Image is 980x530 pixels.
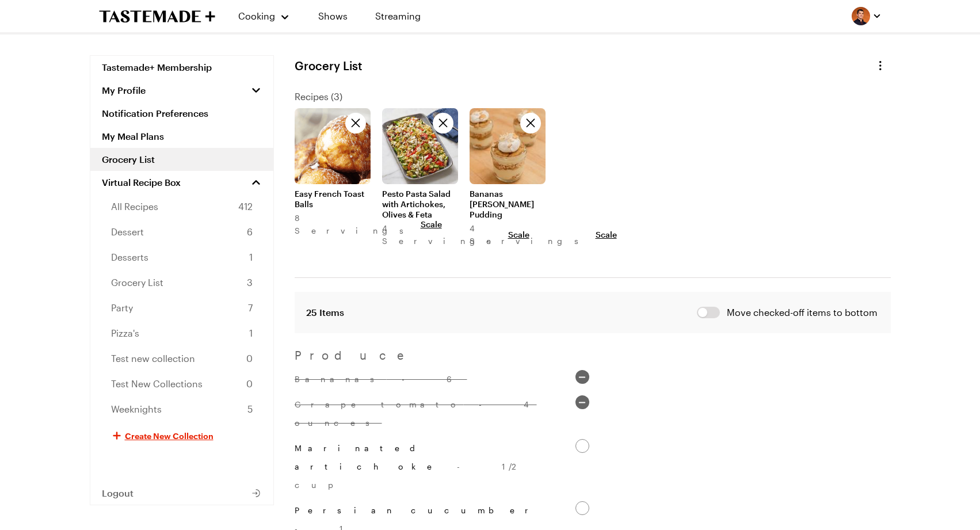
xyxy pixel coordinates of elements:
[852,7,882,25] button: Profile picture
[421,212,442,237] button: Scale
[508,229,529,241] span: Scale
[421,219,442,230] span: Scale
[111,225,144,239] span: Dessert
[90,295,273,321] a: Party7
[295,347,589,363] p: Produce
[247,402,253,416] span: 5
[90,219,273,245] a: Dessert6
[247,276,253,289] span: 3
[249,326,253,340] span: 1
[90,194,273,219] a: All Recipes412
[111,301,133,315] span: Party
[90,422,273,449] button: Create New Collection
[306,306,344,319] span: 25 Items
[90,56,273,79] a: Tastemade+ Membership
[247,225,253,239] span: 6
[102,177,181,188] span: Virtual Recipe Box
[125,430,213,441] span: Create New Collection
[90,79,273,102] button: My Profile
[238,2,291,30] button: Cooking
[295,395,575,432] p: Grape tomato
[111,276,163,289] span: Grocery List
[295,90,891,104] p: Recipes ( 3 )
[596,222,617,247] button: Scale
[90,171,273,194] a: Virtual Recipe Box
[102,487,134,499] span: Logout
[111,402,162,416] span: Weeknights
[575,370,589,384] input: Bananas - 6
[402,374,467,384] span: - 6
[111,326,139,340] span: Pizza's
[90,102,273,125] a: Notification Preferences
[90,346,273,371] a: Test new collection0
[90,270,273,295] a: Grocery List3
[520,113,541,134] button: Delete recipe
[295,59,362,73] h1: Grocery List
[90,148,273,171] a: Grocery List
[111,377,203,391] span: Test New Collections
[90,245,273,270] a: Desserts1
[295,439,575,494] p: Marinated artichoke
[852,7,870,25] img: Profile picture
[238,10,275,21] span: Cooking
[111,352,195,365] span: Test new collection
[90,125,273,148] a: My Meal Plans
[90,396,273,422] a: Weeknights5
[508,222,529,247] button: Scale
[99,10,215,23] a: To Tastemade Home Page
[295,370,467,388] p: Bananas
[575,439,589,453] input: Marinated artichoke - 1/2 cup
[248,301,253,315] span: 7
[90,371,273,396] a: Test New Collections0
[102,85,146,96] span: My Profile
[596,229,617,241] span: Scale
[90,482,273,505] button: Logout
[246,377,253,391] span: 0
[575,501,589,515] input: Persian cucumber - 1
[90,321,273,346] a: Pizza's1
[111,200,158,213] span: All Recipes
[727,306,879,319] span: Move checked-off items to bottom
[433,113,453,134] button: Delete recipe
[111,250,148,264] span: Desserts
[238,200,253,213] span: 412
[249,250,253,264] span: 1
[575,395,589,409] input: Grape tomato - 4 ounces
[345,113,366,134] button: Delete recipe
[246,352,253,365] span: 0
